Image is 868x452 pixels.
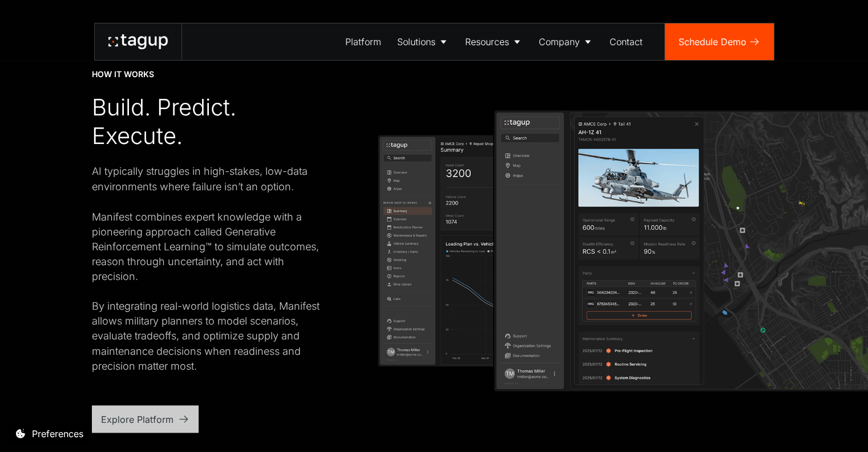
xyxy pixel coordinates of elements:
[32,427,83,441] div: Preferences
[397,35,435,49] div: Solutions
[531,23,601,60] a: Company
[465,35,509,49] div: Resources
[92,93,332,150] div: Build. Predict. Execute.
[337,23,389,60] a: Platform
[345,35,381,49] div: Platform
[601,23,651,60] a: Contact
[609,35,643,49] div: Contact
[92,69,154,80] div: HOW IT WORKS
[665,23,774,60] a: Schedule Demo
[92,164,332,373] div: AI typically struggles in high-stakes, low-data environments where failure isn’t an option. ‍ Man...
[539,35,580,49] div: Company
[92,405,199,433] a: Explore Platform
[389,23,457,60] a: Solutions
[101,412,173,426] div: Explore Platform
[457,23,531,60] a: Resources
[679,35,746,49] div: Schedule Demo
